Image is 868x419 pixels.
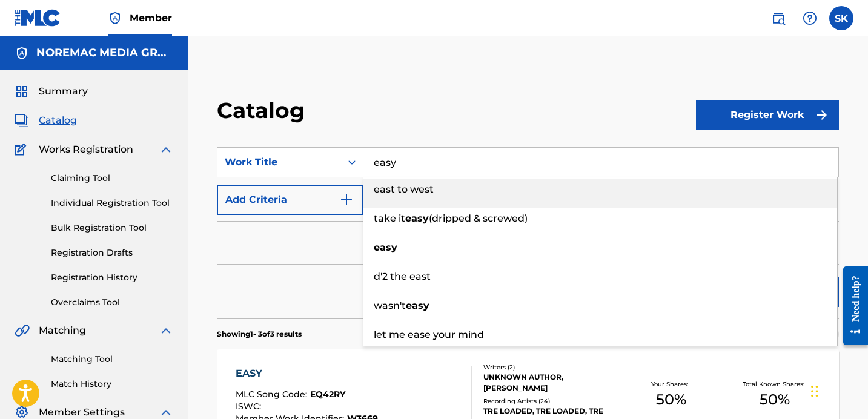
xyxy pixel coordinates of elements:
img: f7272a7cc735f4ea7f67.svg [815,108,829,122]
a: Registration Drafts [51,246,173,259]
a: Public Search [766,6,790,30]
span: Works Registration [39,142,133,157]
img: 9d2ae6d4665cec9f34b9.svg [339,193,354,207]
a: Overclaims Tool [51,296,173,309]
strong: easy [374,242,397,253]
strong: easy [405,213,429,224]
strong: easy [406,300,429,311]
a: Matching Tool [51,353,173,366]
span: (dripped & screwed) [429,213,528,224]
p: Your Shares: [651,380,691,389]
div: Recording Artists ( 24 ) [483,397,620,406]
h2: Catalog [217,97,311,124]
p: Total Known Shares: [743,380,807,389]
p: Showing 1 - 3 of 3 results [217,329,302,340]
span: Matching [39,323,86,338]
span: take it [374,213,405,224]
img: help [803,11,817,25]
div: UNKNOWN AUTHOR, [PERSON_NAME] [483,372,620,394]
img: expand [159,142,173,157]
a: CatalogCatalog [15,113,77,128]
img: Top Rightsholder [108,11,122,25]
a: Claiming Tool [51,172,173,185]
span: Member [130,11,172,25]
span: EQ42RY [310,389,345,400]
img: search [771,11,786,25]
div: EASY [236,366,378,381]
button: Add Criteria [217,185,363,215]
img: Accounts [15,46,29,61]
a: Match History [51,378,173,391]
button: Register Work [696,100,839,130]
span: ISWC : [236,401,264,412]
span: Catalog [39,113,77,128]
span: east to west [374,183,434,195]
img: Matching [15,323,30,338]
span: Summary [39,84,88,99]
form: Search Form [217,147,839,318]
span: 50 % [760,389,790,411]
img: MLC Logo [15,9,61,27]
span: 50 % [656,389,686,411]
a: Individual Registration Tool [51,197,173,209]
iframe: Resource Center [834,257,868,354]
div: Drag [811,373,818,409]
span: let me ease your mind [374,329,484,340]
iframe: Chat Widget [807,361,868,419]
img: expand [159,323,173,338]
span: MLC Song Code : [236,389,310,400]
div: Writers ( 2 ) [483,363,620,372]
img: Works Registration [15,142,30,157]
img: Summary [15,84,29,99]
a: SummarySummary [15,84,88,99]
span: wasn't [374,300,406,311]
div: Help [798,6,822,30]
a: Registration History [51,271,173,284]
h5: NOREMAC MEDIA GROUP [36,46,173,60]
span: d'2 the east [374,271,431,282]
a: Bulk Registration Tool [51,222,173,234]
div: Work Title [225,155,334,170]
div: User Menu [829,6,853,30]
img: Catalog [15,113,29,128]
